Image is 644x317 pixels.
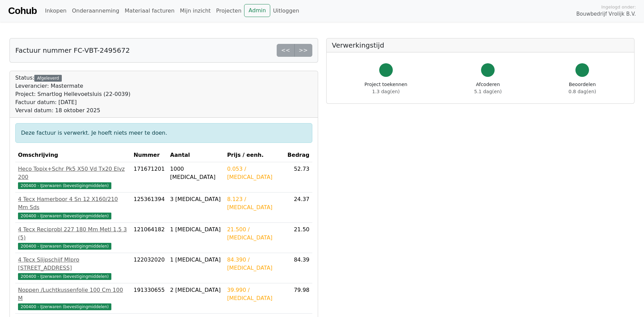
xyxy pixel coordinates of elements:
div: Factuur datum: [DATE] [15,98,130,106]
span: 200400 - IJzerwaren (bevestigingmiddelen) [18,243,111,250]
div: 4 Tecx Slijpschijf Mlpro [STREET_ADDRESS] [18,256,128,272]
th: Omschrijving [15,148,131,162]
div: 1 [MEDICAL_DATA] [170,226,222,234]
div: 84.390 / [MEDICAL_DATA] [227,256,282,272]
td: 24.37 [285,193,312,223]
span: 200400 - IJzerwaren (bevestigingmiddelen) [18,303,111,310]
span: 200400 - IJzerwaren (bevestigingmiddelen) [18,213,111,219]
h5: Factuur nummer FC-VBT-2495672 [15,46,130,54]
a: Uitloggen [270,4,302,18]
a: 4 Tecx Reciprobl 227 180 Mm Metl 1,5 3 (5)200400 - IJzerwaren (bevestigingmiddelen) [18,226,128,250]
div: 21.500 / [MEDICAL_DATA] [227,226,282,242]
td: 84.39 [285,253,312,283]
a: Noppen /Luchtkussenfolie 100 Cm 100 M200400 - IJzerwaren (bevestigingmiddelen) [18,286,128,311]
td: 191330655 [131,283,167,314]
div: Status: [15,74,130,115]
div: 4 Tecx Reciprobl 227 180 Mm Metl 1,5 3 (5) [18,226,128,242]
span: 200400 - IJzerwaren (bevestigingmiddelen) [18,182,111,189]
a: Heco Topix+Schr Pk5 X50 Vd Tx20 Elvz 200200400 - IJzerwaren (bevestigingmiddelen) [18,165,128,189]
div: 1000 [MEDICAL_DATA] [170,165,222,181]
td: 21.50 [285,223,312,253]
a: 4 Tecx Slijpschijf Mlpro [STREET_ADDRESS]200400 - IJzerwaren (bevestigingmiddelen) [18,256,128,280]
span: Ingelogd onder: [601,4,636,10]
div: Project: Smartlog Hellevoetsluis (22-0039) [15,90,130,98]
a: Projecten [214,4,244,18]
a: Materiaal facturen [122,4,177,18]
div: 3 [MEDICAL_DATA] [170,195,222,203]
div: Afgeleverd [34,75,61,82]
td: 79.98 [285,283,312,314]
td: 122032020 [131,253,167,283]
a: 4 Tecx Hamerboor 4 Sn 12 X160/210 Mm Sds200400 - IJzerwaren (bevestigingmiddelen) [18,195,128,220]
span: 1.3 dag(en) [372,89,400,94]
span: 5.1 dag(en) [474,89,502,94]
td: 125361394 [131,193,167,223]
div: Beoordelen [569,81,596,95]
span: 200400 - IJzerwaren (bevestigingmiddelen) [18,273,111,280]
a: Onderaanneming [69,4,122,18]
div: 4 Tecx Hamerboor 4 Sn 12 X160/210 Mm Sds [18,195,128,212]
span: Bouwbedrijf Vrolijk B.V. [576,10,636,18]
h5: Verwerkingstijd [332,41,629,49]
div: Verval datum: 18 oktober 2025 [15,106,130,115]
a: Admin [244,4,270,17]
a: Inkopen [42,4,69,18]
th: Prijs / eenh. [224,148,285,162]
div: Afcoderen [474,81,502,95]
div: 1 [MEDICAL_DATA] [170,256,222,264]
td: 52.73 [285,162,312,193]
th: Bedrag [285,148,312,162]
div: 8.123 / [MEDICAL_DATA] [227,195,282,212]
td: 171671201 [131,162,167,193]
div: 0.053 / [MEDICAL_DATA] [227,165,282,181]
td: 121064182 [131,223,167,253]
th: Nummer [131,148,167,162]
div: 39.990 / [MEDICAL_DATA] [227,286,282,302]
div: Leverancier: Mastermate [15,82,130,90]
div: Noppen /Luchtkussenfolie 100 Cm 100 M [18,286,128,302]
span: 0.8 dag(en) [569,89,596,94]
th: Aantal [167,148,224,162]
div: Project toekennen [365,81,407,95]
div: 2 [MEDICAL_DATA] [170,286,222,294]
div: Deze factuur is verwerkt. Je hoeft niets meer te doen. [15,123,312,143]
a: Cohub [8,3,37,19]
a: Mijn inzicht [177,4,214,18]
div: Heco Topix+Schr Pk5 X50 Vd Tx20 Elvz 200 [18,165,128,181]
